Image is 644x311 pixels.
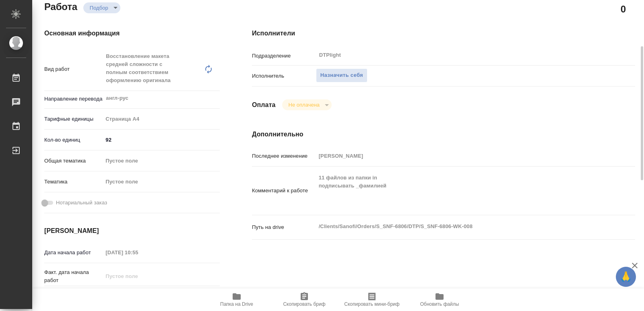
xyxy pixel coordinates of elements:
[44,249,103,257] p: Дата начала работ
[220,301,253,307] span: Папка на Drive
[44,29,220,38] h4: Основная информация
[344,301,399,307] span: Скопировать мини-бриф
[316,150,603,162] input: Пустое поле
[105,157,210,165] div: Пустое поле
[83,2,120,13] div: Подбор
[103,175,220,189] div: Пустое поле
[616,267,636,287] button: 🙏
[283,301,325,307] span: Скопировать бриф
[44,178,103,186] p: Тематика
[252,100,276,110] h4: Оплата
[282,99,332,110] div: Подбор
[87,4,111,11] button: Подбор
[103,154,220,168] div: Пустое поле
[105,178,210,186] div: Пустое поле
[270,288,338,311] button: Скопировать бриф
[103,134,220,146] input: ✎ Введи что-нибудь
[316,220,603,233] textarea: /Clients/Sanofi/Orders/S_SNF-6806/DTP/S_SNF-6806-WK-008
[252,130,635,139] h4: Дополнительно
[203,288,270,311] button: Папка на Drive
[316,68,367,82] button: Назначить себя
[406,288,473,311] button: Обновить файлы
[44,226,220,236] h4: [PERSON_NAME]
[316,171,603,209] textarea: 11 файлов из папки in подписывать _фамилией
[621,2,626,16] h2: 0
[44,115,103,123] p: Тарифные единицы
[103,270,173,282] input: Пустое поле
[44,157,103,165] p: Общая тематика
[619,268,633,285] span: 🙏
[338,288,406,311] button: Скопировать мини-бриф
[44,268,103,284] p: Факт. дата начала работ
[44,65,103,73] p: Вид работ
[252,223,316,231] p: Путь на drive
[252,29,635,38] h4: Исполнители
[252,72,316,80] p: Исполнитель
[44,136,103,144] p: Кол-во единиц
[103,112,220,126] div: Страница А4
[103,247,173,258] input: Пустое поле
[320,71,363,80] span: Назначить себя
[252,52,316,60] p: Подразделение
[56,199,107,207] span: Нотариальный заказ
[252,152,316,160] p: Последнее изменение
[420,301,459,307] span: Обновить файлы
[44,95,103,103] p: Направление перевода
[252,187,316,195] p: Комментарий к работе
[286,101,322,108] button: Не оплачена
